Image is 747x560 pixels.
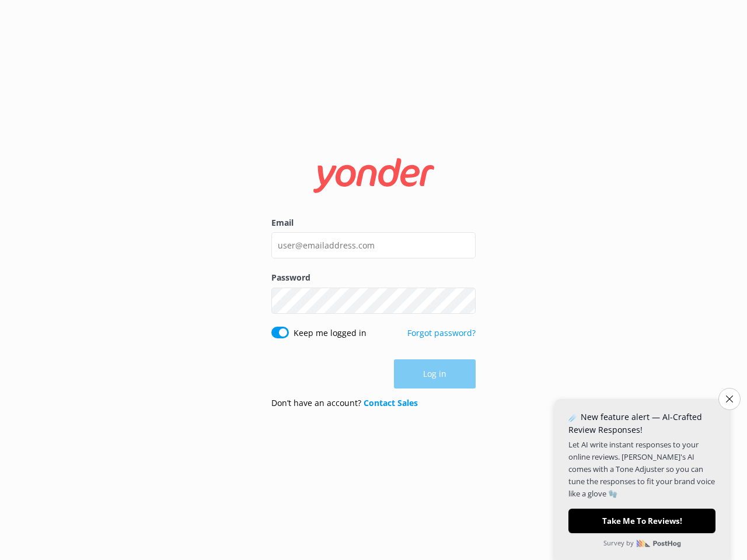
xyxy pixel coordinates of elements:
a: Forgot password? [407,327,476,338]
input: user@emailaddress.com [271,232,476,258]
label: Password [271,271,476,284]
label: Email [271,216,476,229]
p: Don’t have an account? [271,397,418,409]
button: Show password [452,289,476,312]
label: Keep me logged in [294,327,366,339]
a: Contact Sales [364,397,418,408]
